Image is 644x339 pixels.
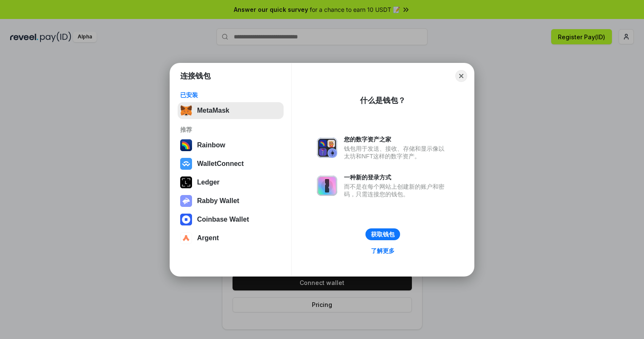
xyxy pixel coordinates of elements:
button: Rainbow [178,137,284,154]
button: Close [455,70,467,82]
img: svg+xml,%3Csvg%20width%3D%2228%22%20height%3D%2228%22%20viewBox%3D%220%200%2028%2028%22%20fill%3D... [180,214,192,225]
img: svg+xml,%3Csvg%20xmlns%3D%22http%3A%2F%2Fwww.w3.org%2F2000%2Fsvg%22%20fill%3D%22none%22%20viewBox... [317,138,337,158]
div: Coinbase Wallet [197,216,249,223]
a: 了解更多 [366,245,400,256]
div: Rainbow [197,141,225,149]
div: 您的数字资产之家 [344,136,449,143]
div: 什么是钱包？ [360,95,406,106]
img: svg+xml,%3Csvg%20width%3D%2228%22%20height%3D%2228%22%20viewBox%3D%220%200%2028%2028%22%20fill%3D... [180,232,192,244]
img: svg+xml,%3Csvg%20xmlns%3D%22http%3A%2F%2Fwww.w3.org%2F2000%2Fsvg%22%20fill%3D%22none%22%20viewBox... [317,176,337,196]
button: Ledger [178,174,284,191]
div: 已安装 [180,91,281,99]
img: svg+xml,%3Csvg%20fill%3D%22none%22%20height%3D%2233%22%20viewBox%3D%220%200%2035%2033%22%20width%... [180,105,192,117]
div: WalletConnect [197,160,244,168]
img: svg+xml,%3Csvg%20xmlns%3D%22http%3A%2F%2Fwww.w3.org%2F2000%2Fsvg%22%20fill%3D%22none%22%20viewBox... [180,195,192,207]
img: svg+xml,%3Csvg%20width%3D%22120%22%20height%3D%22120%22%20viewBox%3D%220%200%20120%20120%22%20fil... [180,139,192,151]
div: Argent [197,234,219,242]
div: 了解更多 [371,247,395,255]
button: MetaMask [178,102,284,119]
div: Ledger [197,179,219,186]
div: 一种新的登录方式 [344,174,449,181]
button: Argent [178,230,284,247]
div: MetaMask [197,107,229,114]
h1: 连接钱包 [180,71,211,81]
button: Rabby Wallet [178,193,284,209]
div: 钱包用于发送、接收、存储和显示像以太坊和NFT这样的数字资产。 [344,145,449,160]
button: 获取钱包 [365,228,400,240]
div: Rabby Wallet [197,197,239,205]
div: 获取钱包 [371,231,395,238]
div: 推荐 [180,126,281,133]
img: svg+xml,%3Csvg%20width%3D%2228%22%20height%3D%2228%22%20viewBox%3D%220%200%2028%2028%22%20fill%3D... [180,158,192,170]
img: svg+xml,%3Csvg%20xmlns%3D%22http%3A%2F%2Fwww.w3.org%2F2000%2Fsvg%22%20width%3D%2228%22%20height%3... [180,176,192,188]
button: Coinbase Wallet [178,211,284,228]
div: 而不是在每个网站上创建新的账户和密码，只需连接您的钱包。 [344,183,449,198]
button: WalletConnect [178,155,284,172]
